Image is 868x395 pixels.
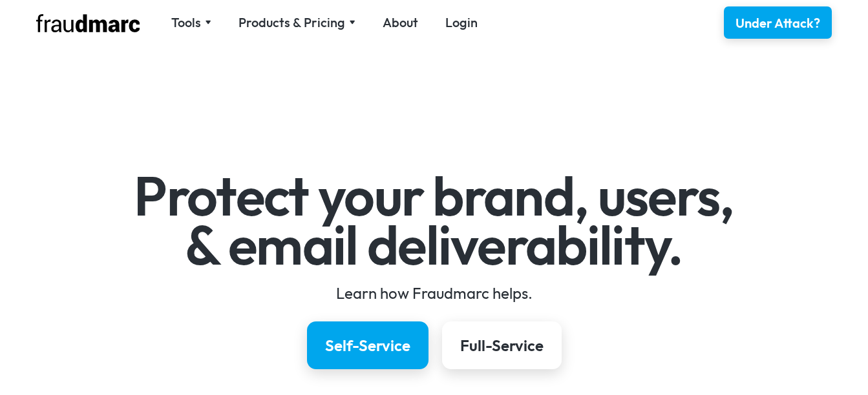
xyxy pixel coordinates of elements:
a: Full-Service [442,321,562,369]
div: Tools [171,14,211,32]
div: Tools [171,14,201,32]
h1: Protect your brand, users, & email deliverability. [59,172,809,269]
a: Login [445,14,478,32]
div: Products & Pricing [238,14,345,32]
a: About [383,14,418,32]
div: Products & Pricing [238,14,355,32]
a: Under Attack? [724,6,832,39]
div: Self-Service [325,335,410,356]
a: Self-Service [307,321,429,369]
div: Full-Service [460,335,544,356]
div: Learn how Fraudmarc helps. [59,283,809,303]
div: Under Attack? [736,14,820,32]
